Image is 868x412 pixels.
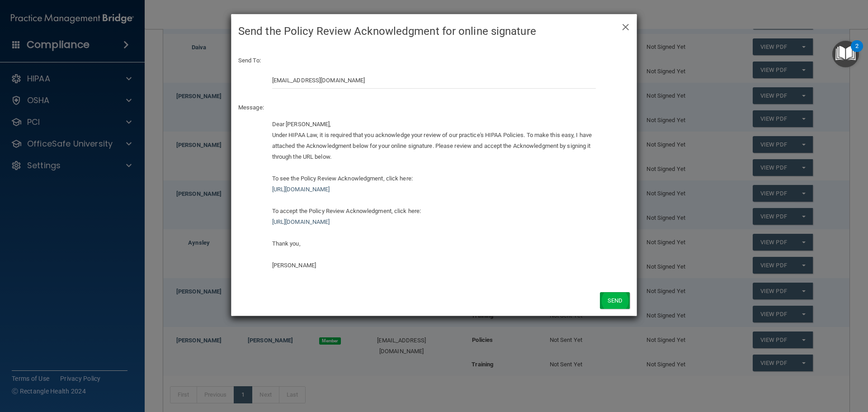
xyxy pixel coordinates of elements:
[855,46,859,58] div: 2
[832,41,859,67] button: Open Resource Center, 2 new notifications
[600,292,630,309] button: Send
[238,55,630,66] p: Send To:
[712,348,857,384] iframe: Drift Widget Chat Controller
[272,218,330,225] a: [URL][DOMAIN_NAME]
[238,21,630,41] h4: Send the Policy Review Acknowledgment for online signature
[272,72,596,89] input: Email Address
[272,186,330,193] a: [URL][DOMAIN_NAME]
[622,17,630,35] span: ×
[272,119,596,271] div: Dear [PERSON_NAME], Under HIPAA Law, it is required that you acknowledge your review of our pract...
[238,102,630,113] p: Message:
